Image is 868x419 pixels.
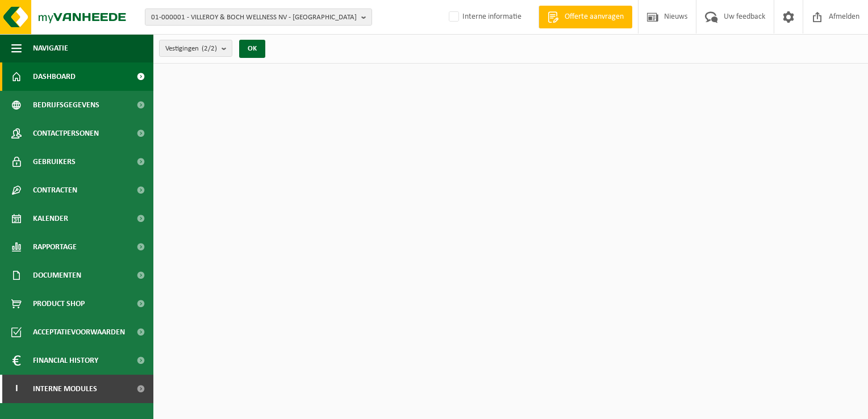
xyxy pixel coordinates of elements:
span: Bedrijfsgegevens [33,91,99,119]
span: 01-000001 - VILLEROY & BOCH WELLNESS NV - [GEOGRAPHIC_DATA] [151,9,357,26]
button: Vestigingen(2/2) [159,40,232,57]
span: Kalender [33,204,68,233]
a: Offerte aanvragen [539,6,632,28]
label: Interne informatie [446,9,521,26]
span: Financial History [33,346,98,375]
span: Dashboard [33,62,76,91]
span: Vestigingen [165,40,217,57]
span: Rapportage [33,233,77,261]
span: Product Shop [33,290,85,318]
count: (2/2) [202,45,217,52]
span: Navigatie [33,34,68,62]
span: I [11,375,22,403]
span: Offerte aanvragen [562,11,627,23]
span: Interne modules [33,375,97,403]
span: Contracten [33,176,77,204]
span: Gebruikers [33,148,76,176]
button: OK [239,40,265,58]
span: Contactpersonen [33,119,99,148]
span: Documenten [33,261,81,290]
span: Acceptatievoorwaarden [33,318,125,346]
button: 01-000001 - VILLEROY & BOCH WELLNESS NV - [GEOGRAPHIC_DATA] [145,9,372,26]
